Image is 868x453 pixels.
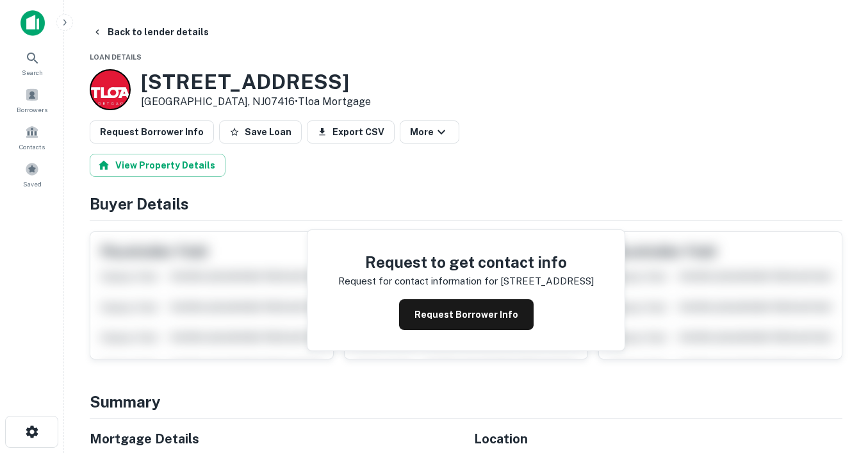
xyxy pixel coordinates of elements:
[23,179,42,189] span: Saved
[90,154,225,177] button: View Property Details
[22,67,43,78] span: Search
[90,390,842,413] h4: Summary
[298,95,371,108] a: Tloa Mortgage
[90,192,842,215] h4: Buyer Details
[20,10,45,36] img: capitalize-icon.png
[141,70,371,94] h3: [STREET_ADDRESS]
[19,142,45,152] span: Contacts
[87,21,214,44] button: Back to lender details
[399,299,534,330] button: Request Borrower Info
[307,120,395,144] button: Export CSV
[338,274,498,289] p: Request for contact information for
[90,120,214,144] button: Request Borrower Info
[90,429,459,449] h5: Mortgage Details
[4,45,60,80] a: Search
[17,104,47,115] span: Borrowers
[4,83,60,117] a: Borrowers
[474,429,843,449] h5: Location
[219,120,302,144] button: Save Loan
[4,120,60,154] a: Contacts
[4,157,60,192] a: Saved
[338,251,594,274] h4: Request to get contact info
[400,120,459,144] button: More
[141,94,371,110] p: [GEOGRAPHIC_DATA], NJ07416 •
[90,53,142,61] span: Loan Details
[804,350,868,412] iframe: Chat Widget
[500,274,594,289] p: [STREET_ADDRESS]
